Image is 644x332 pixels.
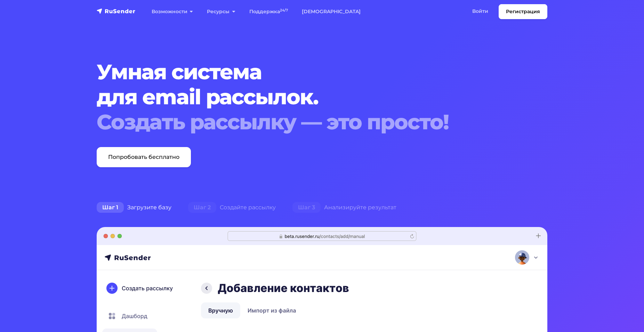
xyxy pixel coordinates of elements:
a: Регистрация [499,4,547,19]
sup: 24/7 [280,8,288,13]
div: Загрузите базу [88,201,180,214]
span: Шаг 3 [292,202,321,213]
a: Войти [465,4,495,18]
h1: Умная система для email рассылок. [97,59,509,135]
a: [DEMOGRAPHIC_DATA] [295,5,368,19]
img: RuSender [97,8,136,15]
span: Шаг 2 [188,202,216,213]
div: Создайте рассылку [180,201,284,214]
span: Шаг 1 [97,202,124,213]
div: Создать рассылку — это просто! [97,110,509,135]
a: Попробовать бесплатно [97,147,191,167]
a: Поддержка24/7 [242,5,295,19]
a: Ресурсы [200,5,242,19]
div: Анализируйте результат [284,201,405,214]
a: Возможности [145,5,200,19]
